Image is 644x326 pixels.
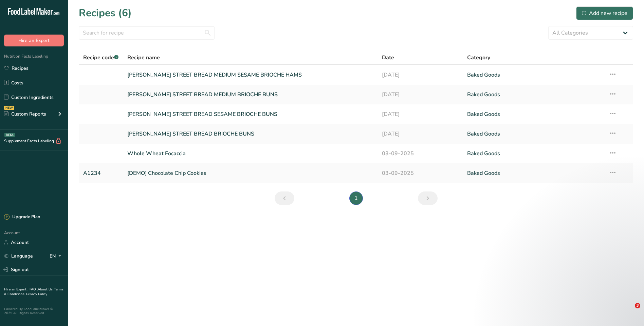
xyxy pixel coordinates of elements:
[467,146,601,161] a: Baked Goods
[38,287,54,292] a: About Us .
[382,146,459,161] a: 03-09-2025
[83,54,118,61] span: Recipe code
[4,287,63,297] a: Terms & Conditions .
[79,5,132,21] h1: Recipes (6)
[4,110,46,118] div: Custom Reports
[467,107,601,121] a: Baked Goods
[127,68,374,82] a: [PERSON_NAME] STREET BREAD MEDIUM SESAME BRIOCHE HAMS
[4,250,33,262] a: Language
[4,35,64,46] button: Hire an Expert
[50,252,64,260] div: EN
[382,127,459,141] a: [DATE]
[382,54,394,62] span: Date
[83,166,119,180] a: A1234
[4,133,15,137] div: BETA
[127,107,374,121] a: [PERSON_NAME] STREET BREAD SESAME BRIOCHE BUNS
[382,166,459,180] a: 03-09-2025
[26,292,47,297] a: Privacy Policy
[382,107,459,121] a: [DATE]
[576,6,633,20] button: Add new recipe
[467,87,601,102] a: Baked Goods
[418,191,438,205] a: Next page
[127,166,374,180] a: [DEMO] Chocolate Chip Cookies
[127,127,374,141] a: [PERSON_NAME] STREET BREAD BRIOCHE BUNS
[467,127,601,141] a: Baked Goods
[467,54,490,62] span: Category
[382,87,459,102] a: [DATE]
[127,146,374,161] a: Whole Wheat Focaccia
[4,106,14,110] div: NEW
[4,214,40,221] div: Upgrade Plan
[582,9,627,17] div: Add new recipe
[621,303,637,319] iframe: Intercom live chat
[4,307,64,315] div: Powered By FoodLabelMaker © 2025 All Rights Reserved
[382,68,459,82] a: [DATE]
[79,26,215,40] input: Search for recipe
[467,166,601,180] a: Baked Goods
[127,54,160,62] span: Recipe name
[4,287,28,292] a: Hire an Expert .
[467,68,601,82] a: Baked Goods
[275,191,294,205] a: Previous page
[635,303,640,308] span: 3
[127,87,374,102] a: [PERSON_NAME] STREET BREAD MEDIUM BRIOCHE BUNS
[30,287,38,292] a: FAQ .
